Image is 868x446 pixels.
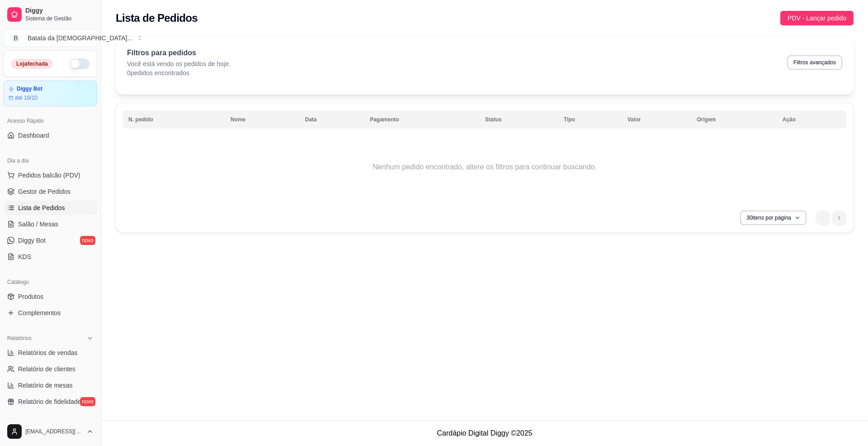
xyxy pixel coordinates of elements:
a: Relatório de mesas [4,378,97,393]
span: Relatório de mesas [18,381,73,390]
a: Dashboard [4,128,97,143]
td: Nenhum pedido encontrado, altere os filtros para continuar buscando. [123,131,846,203]
th: Origem [691,110,777,129]
article: até 16/10 [15,94,38,101]
nav: pagination navigation [811,206,851,230]
li: next page button [832,211,846,225]
a: Lista de Pedidos [4,201,97,215]
th: Ação [777,110,846,129]
div: Dia a dia [4,153,97,168]
article: Diggy Bot [17,86,42,92]
span: Lista de Pedidos [18,203,65,212]
span: Relatórios de vendas [18,348,78,357]
span: Relatório de clientes [18,364,75,374]
a: DiggySistema de Gestão [4,4,97,25]
a: Complementos [4,306,97,320]
th: Nome [225,110,300,129]
th: N. pedido [123,110,225,129]
span: Gestor de Pedidos [18,187,71,196]
button: Filtros avançados [787,55,842,70]
span: Produtos [18,292,43,301]
span: Dashboard [18,131,49,140]
span: Salão / Mesas [18,220,58,229]
a: Relatórios de vendas [4,345,97,360]
th: Data [300,110,365,129]
div: Acesso Rápido [4,114,97,128]
p: 0 pedidos encontrados [127,68,231,77]
span: KDS [18,252,31,261]
div: Catálogo [4,275,97,289]
span: Diggy [25,7,94,15]
span: Complementos [18,308,61,317]
div: Loja fechada [11,59,53,69]
a: Relatório de clientes [4,362,97,376]
th: Valor [622,110,691,129]
div: Batata da [DEMOGRAPHIC_DATA] ... [28,34,132,43]
span: Relatórios [7,335,32,342]
button: PDV - Lançar pedido [780,11,854,25]
span: [EMAIL_ADDRESS][DOMAIN_NAME] [25,428,83,435]
button: 30itens por página [740,211,807,225]
th: Status [480,110,558,129]
span: Sistema de Gestão [25,15,94,22]
th: Pagamento [364,110,480,129]
h2: Lista de Pedidos [116,11,198,25]
a: Salão / Mesas [4,217,97,231]
p: Você está vendo os pedidos de hoje. [127,59,231,68]
span: Diggy Bot [18,236,46,245]
button: Alterar Status [70,58,90,69]
span: B [11,34,20,43]
th: Tipo [558,110,622,129]
a: Produtos [4,289,97,304]
button: Select a team [4,29,97,47]
button: Pedidos balcão (PDV) [4,168,97,182]
footer: Cardápio Digital Diggy © 2025 [101,420,868,446]
span: Pedidos balcão (PDV) [18,171,80,180]
a: Relatório de fidelidadenovo [4,394,97,409]
a: KDS [4,249,97,264]
p: Filtros para pedidos [127,48,231,58]
span: PDV - Lançar pedido [788,13,846,23]
button: [EMAIL_ADDRESS][DOMAIN_NAME] [4,421,97,442]
span: Relatório de fidelidade [18,397,81,406]
a: Gestor de Pedidos [4,184,97,199]
a: Diggy Botaté 16/10 [4,81,97,106]
a: Diggy Botnovo [4,233,97,248]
